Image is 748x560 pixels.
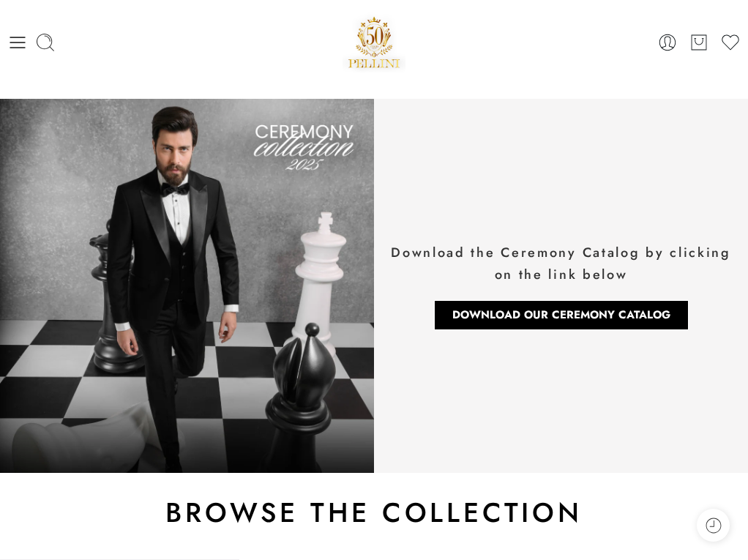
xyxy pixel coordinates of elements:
[720,32,741,53] a: Wishlist
[343,11,405,73] img: Pellini
[657,32,678,53] a: Login / Register
[7,495,741,530] h2: Browse The Collection
[452,310,670,321] span: Download Our Ceremony Catalog
[689,32,709,53] a: Cart
[391,243,731,284] span: Download the Ceremony Catalog by clicking on the link below
[434,300,689,330] a: Download Our Ceremony Catalog
[343,11,405,73] a: Pellini -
